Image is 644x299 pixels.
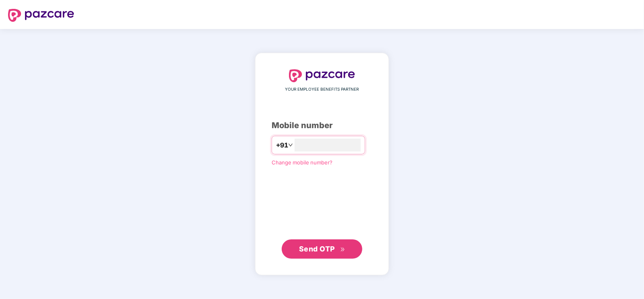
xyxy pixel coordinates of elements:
[8,9,74,22] img: logo
[289,69,355,82] img: logo
[276,140,288,150] span: +91
[282,239,362,259] button: Send OTPdouble-right
[299,245,335,253] span: Send OTP
[285,86,359,93] span: YOUR EMPLOYEE BENEFITS PARTNER
[288,143,293,147] span: down
[272,119,372,132] div: Mobile number
[272,159,332,166] a: Change mobile number?
[340,247,345,252] span: double-right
